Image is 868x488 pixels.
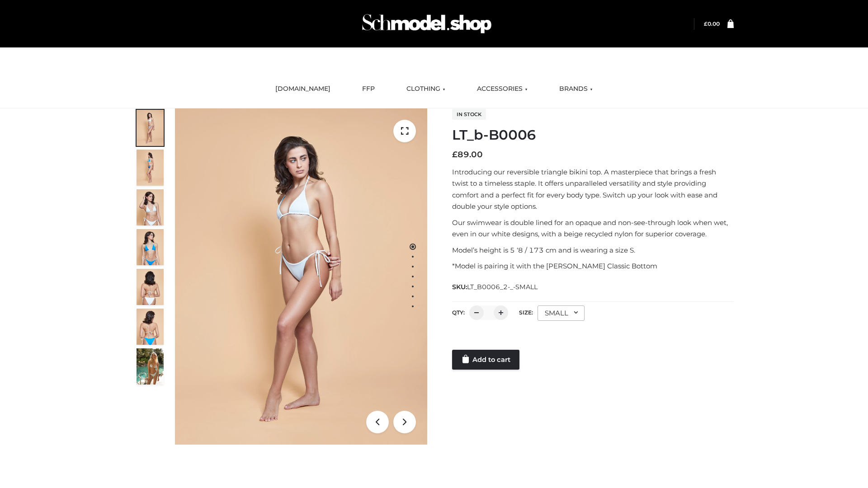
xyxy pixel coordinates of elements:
[452,244,734,256] p: Model’s height is 5 ‘8 / 173 cm and is wearing a size S.
[137,348,164,385] img: Arieltop_CloudNine_AzureSky2.jpg
[137,189,164,225] img: ArielClassicBikiniTop_CloudNine_AzureSky_OW114ECO_3-scaled.jpg
[452,217,734,240] p: Our swimwear is double lined for an opaque and non-see-through look when wet, even in our white d...
[137,269,164,305] img: ArielClassicBikiniTop_CloudNine_AzureSky_OW114ECO_7-scaled.jpg
[452,350,519,370] a: Add to cart
[704,20,708,27] span: £
[452,109,486,120] span: In stock
[452,282,538,292] span: SKU:
[452,309,465,316] label: QTY:
[452,127,734,143] h1: LT_b-B0006
[452,166,734,212] p: Introducing our reversible triangle bikini top. A masterpiece that brings a fresh twist to a time...
[175,108,427,445] img: ArielClassicBikiniTop_CloudNine_AzureSky_OW114ECO_1
[704,20,720,27] a: £0.00
[137,110,164,146] img: ArielClassicBikiniTop_CloudNine_AzureSky_OW114ECO_1-scaled.jpg
[137,150,164,186] img: ArielClassicBikiniTop_CloudNine_AzureSky_OW114ECO_2-scaled.jpg
[452,150,483,160] bdi: 89.00
[470,79,534,99] a: ACCESSORIES
[452,150,458,160] span: £
[137,229,164,265] img: ArielClassicBikiniTop_CloudNine_AzureSky_OW114ECO_4-scaled.jpg
[538,305,585,321] div: SMALL
[467,283,538,291] span: LT_B0006_2-_-SMALL
[552,79,599,99] a: BRANDS
[269,79,337,99] a: [DOMAIN_NAME]
[355,79,382,99] a: FFP
[400,79,452,99] a: CLOTHING
[704,20,720,27] bdi: 0.00
[452,260,734,272] p: *Model is pairing it with the [PERSON_NAME] Classic Bottom
[137,309,164,345] img: ArielClassicBikiniTop_CloudNine_AzureSky_OW114ECO_8-scaled.jpg
[519,309,533,316] label: Size:
[359,6,495,42] img: Schmodel Admin 964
